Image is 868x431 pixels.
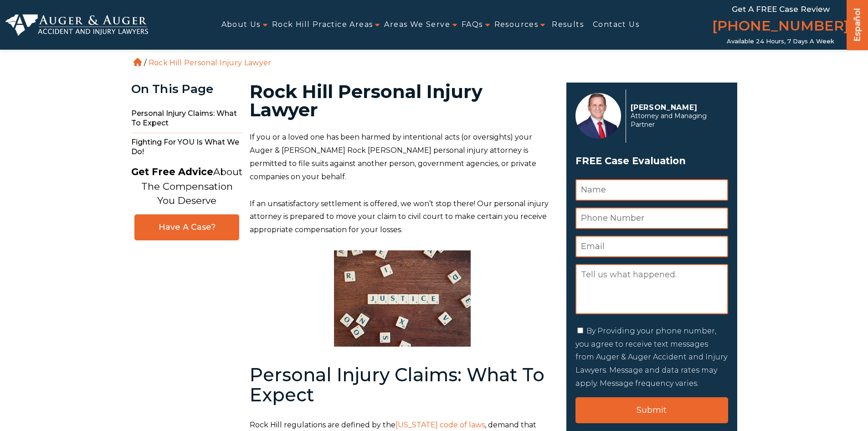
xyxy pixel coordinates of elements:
span: Attorney and Managing Partner [631,112,723,129]
strong: Get Free Advice [131,166,213,177]
input: Email [575,236,728,257]
span: Available 24 Hours, 7 Days a Week [727,38,834,45]
p: [PERSON_NAME] [631,103,723,112]
a: Contact Us [593,15,639,35]
span: Fighting for YOU is What We Do! [131,133,243,161]
a: Have A Case? [134,214,239,240]
span: If you or a loved one has been harmed by intentional acts (or oversights) your Auger & [PERSON_NA... [250,133,536,181]
a: Rock Hill Practice Areas [272,15,373,35]
input: Phone Number [575,208,728,229]
input: Name [575,179,728,201]
span: If an unsatisfactory settlement is offered, we won’t stop there! Our personal injury attorney is ... [250,199,549,234]
label: By Providing your phone number, you agree to receive text messages from Auger & Auger Accident an... [575,327,727,388]
span: Have A Case? [144,222,230,233]
a: FAQs [462,15,483,35]
a: Resources [494,15,539,35]
span: Personal Injury Claims: What to Expect [131,104,243,133]
a: Results [552,15,584,35]
span: Get a FREE Case Review [732,5,830,14]
a: [US_STATE] code of laws [395,421,485,429]
div: On This Page [131,83,243,96]
a: [PHONE_NUMBER] [712,16,849,38]
input: Submit [575,397,728,423]
b: Personal Injury Claims: What To Expect [250,363,544,406]
a: Areas We Serve [384,15,450,35]
h3: FREE Case Evaluation [575,152,728,170]
h1: Rock Hill Personal Injury Lawyer [250,83,555,119]
img: personal-injury-justice [334,250,471,347]
a: About Us [221,15,261,35]
img: Auger & Auger Accident and Injury Lawyers Logo [5,14,148,36]
span: Rock Hill regulations are defined by the [250,421,395,429]
a: Home [134,58,142,66]
p: About The Compensation You Deserve [131,165,242,208]
img: Herbert Auger [575,93,621,139]
li: Rock Hill Personal Injury Lawyer [146,58,274,67]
